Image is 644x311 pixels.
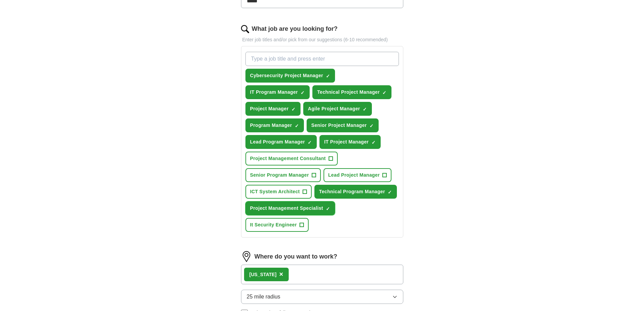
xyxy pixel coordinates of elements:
[250,172,309,179] span: Senior Program Manager
[250,205,323,212] span: Project Management Specialist
[241,290,403,304] button: 25 mile radius
[245,52,399,66] input: Type a job title and press enter
[245,69,335,83] button: Cybersecurity Project Manager✓
[312,85,391,99] button: Technical Project Manager✓
[252,24,338,34] label: What job are you looking for?
[245,135,317,149] button: Lead Program Manager✓
[308,140,312,145] span: ✓
[250,105,289,112] span: Project Manager
[326,73,330,79] span: ✓
[250,122,292,129] span: Program Manager
[363,107,367,112] span: ✓
[241,36,403,43] p: Enter job titles and/or pick from our suggestions (6-10 recommended)
[241,25,249,33] img: search.png
[245,118,304,132] button: Program Manager✓
[250,188,300,195] span: ICT System Architect
[319,135,381,149] button: IT Project Manager✓
[255,252,337,261] label: Where do you want to work?
[319,188,385,195] span: Technical Program Manager
[295,123,299,129] span: ✓
[247,293,281,301] span: 25 mile radius
[245,218,309,232] button: It Security Engineer
[249,271,277,278] div: [US_STATE]
[314,185,397,199] button: Technical Program Manager✓
[308,105,360,112] span: Agile Project Manager
[245,201,335,215] button: Project Management Specialist✓
[324,138,369,146] span: IT Project Manager
[279,270,283,278] span: ×
[250,138,305,146] span: Lead Program Manager
[382,90,386,95] span: ✓
[250,155,326,162] span: Project Management Consultant
[326,206,330,212] span: ✓
[372,140,376,145] span: ✓
[324,168,392,182] button: Lead Project Manager
[250,89,298,96] span: IT Program Manager
[245,85,310,99] button: IT Program Manager✓
[369,123,374,129] span: ✓
[388,190,392,195] span: ✓
[291,107,295,112] span: ✓
[301,90,305,95] span: ✓
[279,269,283,280] button: ×
[307,118,379,132] button: Senior Project Manager✓
[245,102,301,116] button: Project Manager✓
[311,122,367,129] span: Senior Project Manager
[317,89,380,96] span: Technical Project Manager
[250,72,323,79] span: Cybersecurity Project Manager
[328,172,380,179] span: Lead Project Manager
[303,102,372,116] button: Agile Project Manager✓
[241,251,252,262] img: location.png
[245,168,321,182] button: Senior Program Manager
[250,221,297,228] span: It Security Engineer
[245,185,312,199] button: ICT System Architect
[245,152,338,165] button: Project Management Consultant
